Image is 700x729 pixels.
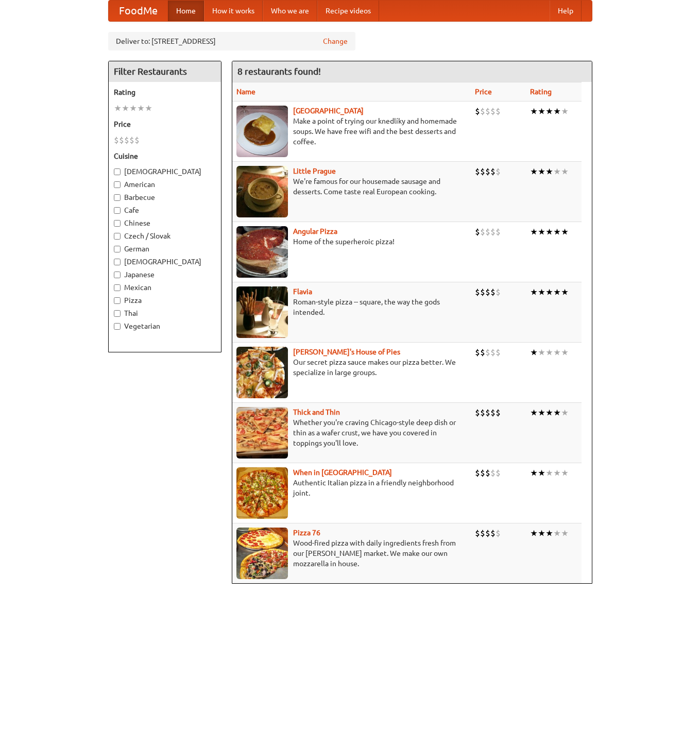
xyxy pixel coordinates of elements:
[485,226,490,238] li: $
[545,106,553,117] li: ★
[293,287,312,296] a: Flavia
[293,107,364,115] a: [GEOGRAPHIC_DATA]
[114,166,216,177] label: [DEMOGRAPHIC_DATA]
[485,286,490,298] li: $
[114,205,216,215] label: Cafe
[490,467,496,479] li: $
[236,106,288,157] img: czechpoint.jpg
[109,1,168,21] a: FoodMe
[538,347,545,358] li: ★
[114,181,121,188] input: American
[114,246,121,252] input: German
[114,308,216,318] label: Thai
[236,407,288,459] img: thick.jpg
[545,467,553,479] li: ★
[237,66,321,76] ng-pluralize: 8 restaurants found!
[293,408,340,416] a: Thick and Thin
[475,166,480,177] li: $
[114,134,119,146] li: $
[114,103,122,114] li: ★
[114,282,216,293] label: Mexican
[129,134,134,146] li: $
[109,61,221,82] h4: Filter Restaurants
[145,103,152,114] li: ★
[114,323,121,330] input: Vegetarian
[122,103,129,114] li: ★
[236,417,467,448] p: Whether you're craving Chicago-style deep dish or thin as a wafer crust, we have you covered in t...
[496,106,501,117] li: $
[475,88,492,96] a: Price
[485,407,490,418] li: $
[553,106,561,117] li: ★
[236,88,255,96] a: Name
[480,347,485,358] li: $
[236,116,467,147] p: Make a point of trying our knedlíky and homemade soups. We have free wifi and the best desserts a...
[480,106,485,117] li: $
[480,286,485,298] li: $
[475,528,480,539] li: $
[293,348,400,356] a: [PERSON_NAME]'s House of Pies
[134,134,140,146] li: $
[538,286,545,298] li: ★
[114,218,216,228] label: Chinese
[561,286,569,298] li: ★
[480,407,485,418] li: $
[236,286,288,338] img: flavia.jpg
[114,272,121,278] input: Japanese
[236,538,467,569] p: Wood-fired pizza with daily ingredients fresh from our [PERSON_NAME] market. We make our own mozz...
[114,310,121,317] input: Thai
[553,347,561,358] li: ★
[561,226,569,238] li: ★
[530,528,538,539] li: ★
[114,151,216,161] h5: Cuisine
[263,1,317,21] a: Who we are
[530,286,538,298] li: ★
[475,226,480,238] li: $
[485,166,490,177] li: $
[561,407,569,418] li: ★
[475,286,480,298] li: $
[561,528,569,539] li: ★
[496,467,501,479] li: $
[545,166,553,177] li: ★
[236,357,467,378] p: Our secret pizza sauce makes our pizza better. We specialize in large groups.
[553,286,561,298] li: ★
[114,168,121,175] input: [DEMOGRAPHIC_DATA]
[485,347,490,358] li: $
[114,87,216,97] h5: Rating
[561,166,569,177] li: ★
[538,467,545,479] li: ★
[553,467,561,479] li: ★
[485,528,490,539] li: $
[114,194,121,201] input: Barbecue
[480,226,485,238] li: $
[236,236,467,247] p: Home of the superheroic pizza!
[114,244,216,254] label: German
[293,227,337,235] b: Angular Pizza
[545,286,553,298] li: ★
[114,257,216,267] label: [DEMOGRAPHIC_DATA]
[545,407,553,418] li: ★
[490,106,496,117] li: $
[490,528,496,539] li: $
[530,347,538,358] li: ★
[114,192,216,202] label: Barbecue
[137,103,145,114] li: ★
[530,166,538,177] li: ★
[538,407,545,418] li: ★
[114,295,216,306] label: Pizza
[293,468,392,477] b: When in [GEOGRAPHIC_DATA]
[293,529,320,537] a: Pizza 76
[530,467,538,479] li: ★
[561,106,569,117] li: ★
[490,226,496,238] li: $
[480,166,485,177] li: $
[530,407,538,418] li: ★
[475,467,480,479] li: $
[119,134,124,146] li: $
[538,528,545,539] li: ★
[561,467,569,479] li: ★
